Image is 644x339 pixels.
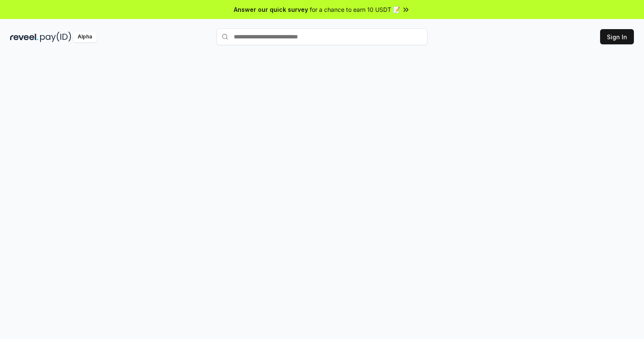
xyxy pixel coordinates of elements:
button: Sign In [600,29,634,44]
span: for a chance to earn 10 USDT 📝 [310,5,400,14]
span: Answer our quick survey [234,5,308,14]
div: Alpha [73,32,97,42]
img: pay_id [40,32,71,42]
img: reveel_dark [10,32,38,42]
